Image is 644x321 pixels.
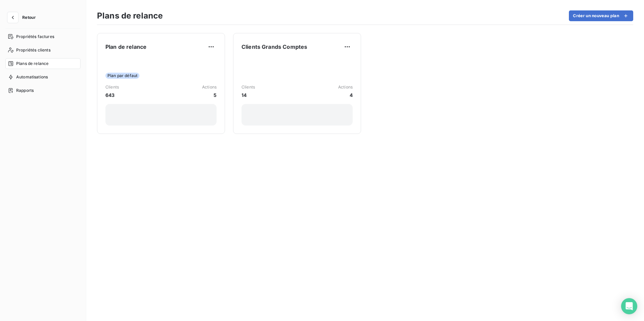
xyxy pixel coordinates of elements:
[5,58,80,69] a: Plans de relance
[5,85,80,96] a: Rapports
[5,72,80,82] a: Automatisations
[338,84,353,90] span: Actions
[621,298,637,314] div: Open Intercom Messenger
[16,47,51,53] span: Propriétés clients
[241,84,255,90] span: Clients
[16,34,54,40] span: Propriétés factures
[105,43,147,51] span: Plan de relance
[22,15,36,20] span: Retour
[97,10,163,22] h3: Plans de relance
[241,92,255,99] span: 14
[5,31,80,42] a: Propriétés factures
[338,92,353,99] span: 4
[241,43,307,51] span: Clients Grands Comptes
[202,92,217,99] span: 5
[16,61,49,67] span: Plans de relance
[5,12,41,23] button: Retour
[202,84,217,90] span: Actions
[16,74,48,80] span: Automatisations
[569,10,633,21] button: Créer un nouveau plan
[105,73,139,79] span: Plan par défaut
[105,84,119,90] span: Clients
[16,87,34,94] span: Rapports
[5,45,80,56] a: Propriétés clients
[105,92,119,99] span: 643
